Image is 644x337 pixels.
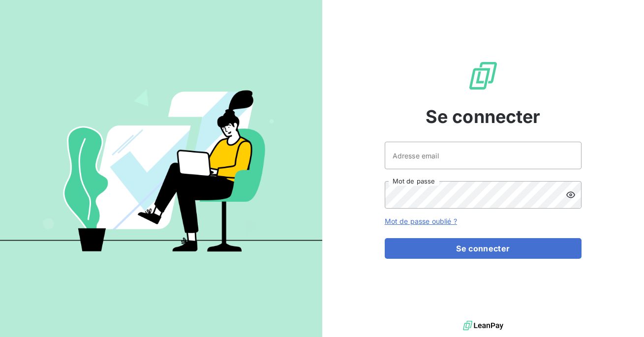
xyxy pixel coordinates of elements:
[385,217,457,225] a: Mot de passe oublié ?
[463,318,503,333] img: logo
[467,60,499,92] img: Logo LeanPay
[385,142,582,169] input: placeholder
[385,238,582,259] button: Se connecter
[426,103,541,130] span: Se connecter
